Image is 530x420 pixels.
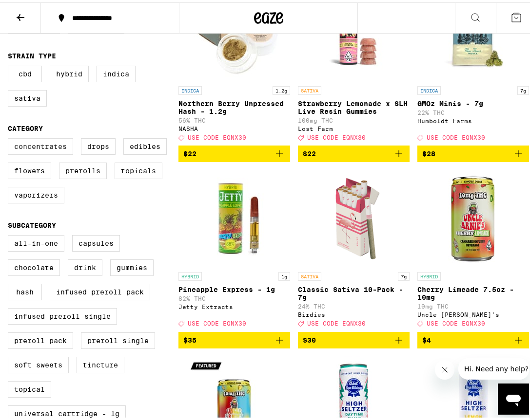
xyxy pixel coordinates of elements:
label: Soft Sweets [8,354,69,371]
p: 10mg THC [417,301,529,307]
span: $22 [183,147,196,155]
label: Indica [97,63,136,80]
p: INDICA [178,84,202,92]
button: Add to bag [417,143,529,160]
span: USE CODE EQNX30 [307,132,366,138]
label: Infused Preroll Single [8,306,117,322]
p: SATIVA [298,84,321,92]
p: SATIVA [298,270,321,278]
span: USE CODE EQNX30 [427,318,485,325]
div: NASHA [178,123,290,129]
p: GMOz Minis - 7g [417,97,529,105]
legend: Strain Type [8,50,56,57]
button: Add to bag [298,143,410,160]
label: Concentrates [8,136,73,152]
label: Capsules [72,233,120,249]
p: 22% THC [417,107,529,113]
iframe: Button to launch messaging window [498,381,529,412]
p: Pineapple Express - 1g [178,283,290,291]
button: Add to bag [178,329,290,346]
button: Add to bag [417,329,529,346]
div: Birdies [298,309,410,315]
a: Open page for Pineapple Express - 1g from Jetty Extracts [178,167,290,329]
span: $22 [303,147,316,155]
label: All-In-One [8,233,64,249]
label: Vaporizers [8,184,64,201]
label: Flowers [8,160,51,177]
p: 7g [517,84,529,92]
span: USE CODE EQNX30 [188,132,246,138]
label: Hash [8,281,42,298]
label: Prerolls [59,160,107,177]
label: Topical [8,379,51,395]
span: $4 [422,334,431,342]
label: Edibles [123,136,167,152]
span: $30 [303,334,316,342]
span: USE CODE EQNX30 [427,132,485,138]
p: 1g [278,270,290,278]
label: Sativa [8,88,47,104]
img: Birdies - Classic Sativa 10-Pack - 7g [305,167,403,265]
p: Northern Berry Unpressed Hash - 1.2g [178,97,290,113]
a: Open page for Cherry Limeade 7.5oz - 10mg from Uncle Arnie's [417,167,529,329]
label: Drops [81,136,116,152]
span: $28 [422,147,435,155]
div: Lost Farm [298,123,410,129]
p: Strawberry Lemonade x SLH Live Resin Gummies [298,97,410,113]
label: Preroll Pack [8,330,73,347]
label: Chocolate [8,257,60,274]
legend: Subcategory [8,219,56,227]
span: USE CODE EQNX30 [307,318,366,325]
iframe: Close message [435,358,454,377]
span: USE CODE EQNX30 [188,318,246,325]
label: Drink [68,257,102,274]
p: 7g [398,270,410,278]
p: 1.2g [273,84,290,92]
p: INDICA [417,84,441,92]
p: HYBRID [178,270,202,278]
label: Gummies [110,257,154,274]
label: Preroll Single [81,330,155,347]
button: Add to bag [178,143,290,160]
div: Uncle [PERSON_NAME]'s [417,309,529,315]
label: Topicals [115,160,162,177]
legend: Category [8,122,43,130]
div: Humboldt Farms [417,115,529,122]
label: Tincture [77,354,124,371]
p: 24% THC [298,301,410,307]
span: $35 [183,334,196,342]
div: Jetty Extracts [178,301,290,308]
label: Hybrid [50,63,89,80]
label: Infused Preroll Pack [50,281,150,298]
p: Cherry Limeade 7.5oz - 10mg [417,283,529,299]
iframe: Message from company [458,356,529,377]
p: 56% THC [178,115,290,121]
a: Open page for Classic Sativa 10-Pack - 7g from Birdies [298,167,410,329]
p: 100mg THC [298,115,410,121]
label: CBD [8,63,42,80]
p: Classic Sativa 10-Pack - 7g [298,283,410,299]
img: Jetty Extracts - Pineapple Express - 1g [186,167,283,265]
p: 82% THC [178,293,290,299]
button: Add to bag [298,329,410,346]
p: HYBRID [417,270,441,278]
img: Uncle Arnie's - Cherry Limeade 7.5oz - 10mg [425,167,522,265]
label: Universal Cartridge - 1g [8,403,126,420]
